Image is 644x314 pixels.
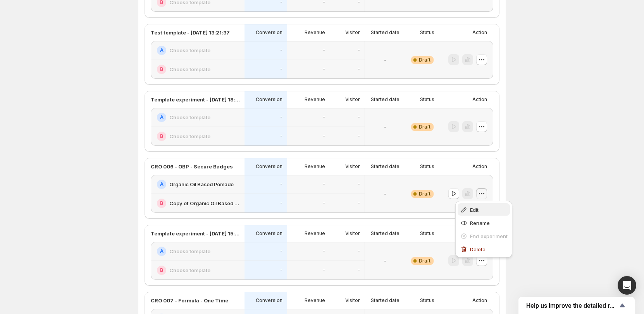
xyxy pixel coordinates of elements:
p: - [358,66,360,72]
p: Revenue [305,163,325,170]
span: Delete [470,246,486,252]
p: Status [420,29,434,36]
p: - [280,47,282,53]
h2: Choose template [169,266,210,274]
p: - [323,114,325,120]
p: Visitor [345,163,360,170]
p: - [323,200,325,206]
span: Help us improve the detailed report for A/B campaigns [526,302,618,309]
h2: Choose template [169,113,210,121]
p: - [280,66,282,72]
h2: Copy of Organic Oil Based Pomade [169,199,240,207]
p: Status [420,230,434,237]
button: Delete [458,243,510,255]
p: Status [420,96,434,103]
p: - [323,181,325,187]
span: Rename [470,220,490,226]
h2: B [160,133,163,139]
h2: A [160,47,164,53]
p: - [358,181,360,187]
h2: A [160,114,164,120]
p: - [323,248,325,254]
p: Started date [371,96,399,103]
h2: Choose template [169,247,210,255]
h2: Choose template [169,46,210,54]
p: Started date [371,163,399,170]
p: Conversion [256,96,282,103]
span: Draft [419,124,430,130]
p: Conversion [256,297,282,304]
h2: Organic Oil Based Pomade [169,180,234,188]
p: - [384,123,386,131]
p: Action [472,163,487,170]
p: - [358,267,360,273]
p: - [323,66,325,72]
p: Status [420,297,434,304]
p: Started date [371,29,399,36]
p: - [280,248,282,254]
p: Action [472,96,487,103]
h2: Choose template [169,65,210,73]
p: Visitor [345,230,360,237]
p: Status [420,163,434,170]
h2: A [160,181,164,187]
p: Visitor [345,297,360,304]
span: Edit [470,207,479,213]
p: Revenue [305,29,325,36]
h2: B [160,66,163,72]
p: Action [472,29,487,36]
p: - [358,114,360,120]
button: Edit [458,203,510,216]
p: - [358,133,360,139]
span: Draft [419,191,430,197]
p: Action [472,297,487,304]
p: Visitor [345,29,360,36]
button: Rename [458,216,510,229]
p: Started date [371,297,399,304]
p: Revenue [305,297,325,304]
p: - [280,133,282,139]
p: - [280,114,282,120]
p: Revenue [305,230,325,237]
p: - [358,47,360,53]
p: Started date [371,230,399,237]
h2: B [160,200,163,206]
p: - [280,181,282,187]
p: Visitor [345,96,360,103]
div: Open Intercom Messenger [618,276,636,295]
p: - [280,267,282,273]
button: End experiment [458,230,510,242]
p: - [323,47,325,53]
p: Conversion [256,230,282,237]
p: - [384,257,386,265]
p: - [280,200,282,206]
h2: B [160,267,163,273]
p: - [323,133,325,139]
button: Show survey - Help us improve the detailed report for A/B campaigns [526,301,627,310]
p: - [384,56,386,64]
p: - [323,267,325,273]
p: Conversion [256,163,282,170]
p: - [384,190,386,198]
p: Revenue [305,96,325,103]
p: - [358,248,360,254]
p: Conversion [256,29,282,36]
p: Template experiment - [DATE] 15:57:18 [151,230,240,237]
p: - [358,200,360,206]
p: CRO 007 - Formula - One Time [151,297,228,304]
p: Template experiment - [DATE] 18:51:58 [151,96,240,103]
p: CRO 006 - OBP - Secure Badges [151,163,233,170]
span: Draft [419,57,430,63]
h2: Choose template [169,132,210,140]
span: Draft [419,258,430,264]
h2: A [160,248,164,254]
p: Test template - [DATE] 13:21:37 [151,29,230,36]
span: End experiment [470,233,508,239]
